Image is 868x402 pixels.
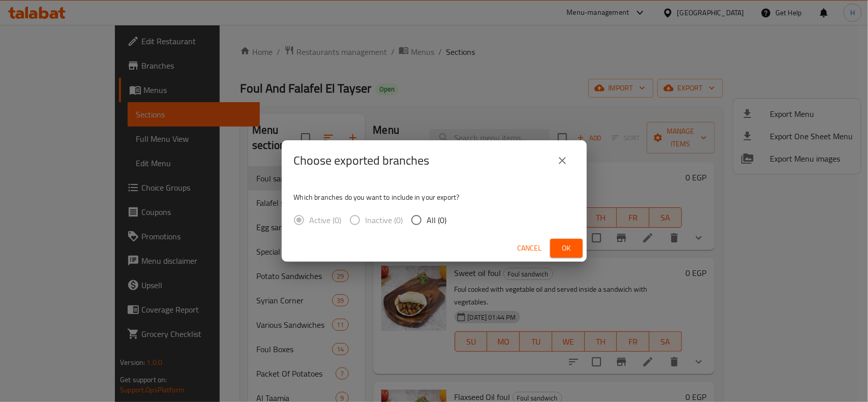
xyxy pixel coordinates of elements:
button: Ok [550,239,583,258]
span: Inactive (0) [366,214,403,226]
span: All (0) [427,214,447,226]
button: Cancel [514,239,546,258]
span: Cancel [518,242,542,255]
button: close [550,148,575,173]
p: Which branches do you want to include in your export? [294,192,575,202]
span: Active (0) [310,214,342,226]
span: Ok [558,242,575,255]
h2: Choose exported branches [294,152,430,169]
